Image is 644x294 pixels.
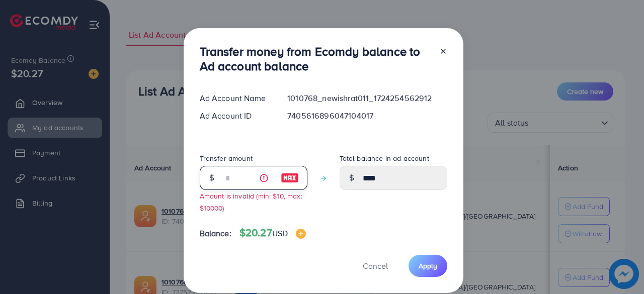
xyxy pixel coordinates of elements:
[272,228,288,239] span: USD
[340,153,429,163] label: Total balance in ad account
[200,153,253,163] label: Transfer amount
[296,229,306,239] img: image
[200,228,231,239] span: Balance:
[239,227,306,239] h4: $20.27
[350,255,400,276] button: Cancel
[419,261,437,271] span: Apply
[363,260,388,271] span: Cancel
[200,191,302,212] small: Amount is invalid (min: $10, max: $10000)
[200,44,431,73] h3: Transfer money from Ecomdy balance to Ad account balance
[281,172,299,184] img: image
[192,92,280,104] div: Ad Account Name
[192,110,280,122] div: Ad Account ID
[409,255,447,276] button: Apply
[279,110,455,122] div: 7405616896047104017
[279,92,455,104] div: 1010768_newishrat011_1724254562912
